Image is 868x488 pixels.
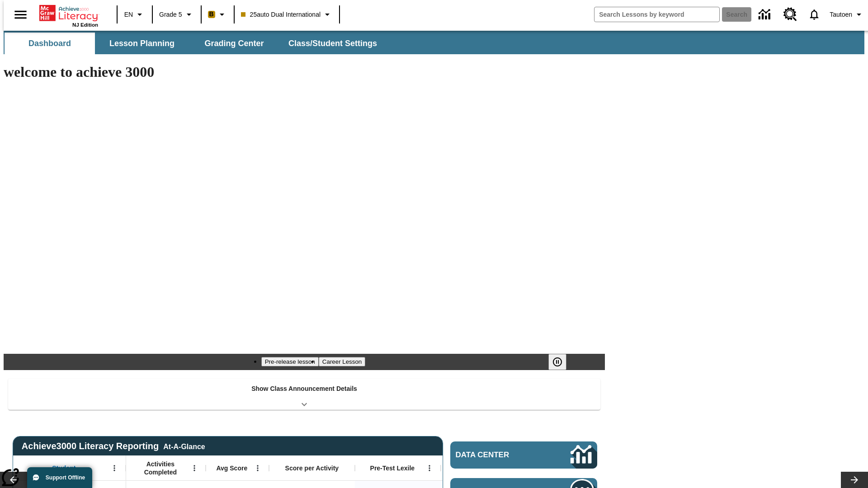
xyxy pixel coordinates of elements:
a: Home [39,4,98,22]
span: Lesson Planning [109,38,175,49]
a: Notifications [802,3,826,26]
span: Grading Center [204,38,264,49]
a: Resource Center, Will open in new tab [778,2,802,27]
div: Show Class Announcement Details [8,379,600,410]
a: Data Center [450,441,597,469]
button: Open Menu [423,461,436,475]
span: B [209,9,214,20]
span: Activities Completed [131,460,190,476]
div: SubNavbar [4,31,864,54]
button: Open Menu [188,461,201,475]
button: Open side menu [7,1,34,28]
input: search field [594,7,719,22]
button: Language: EN, Select a language [120,6,149,23]
button: Pause [548,354,566,370]
button: Dashboard [5,33,95,54]
a: Data Center [753,2,778,27]
div: SubNavbar [4,33,385,54]
button: Support Offline [27,467,92,488]
body: Maximum 600 characters Press Escape to exit toolbar Press Alt + F10 to reach toolbar [4,7,132,15]
span: Grade 5 [159,10,182,19]
button: Class: 25auto Dual International, Select your class [237,6,336,23]
div: Home [39,3,98,28]
div: At-A-Glance [163,441,205,451]
button: Profile/Settings [826,6,868,23]
span: Score per Activity [285,464,339,472]
h1: welcome to achieve 3000 [4,64,605,80]
span: Dashboard [28,38,71,49]
button: Lesson Planning [97,33,187,54]
p: Show Class Announcement Details [251,384,357,394]
button: Lesson carousel, Next [841,472,868,488]
button: Slide 1 Pre-release lesson [261,357,319,366]
span: Support Offline [46,474,85,481]
span: Pre-Test Lexile [370,464,415,472]
button: Open Menu [108,461,121,475]
span: EN [124,10,133,19]
button: Open Menu [251,461,264,475]
span: Tautoen [830,10,852,19]
span: Avg Score [216,464,247,472]
button: Class/Student Settings [281,33,384,54]
span: NJ Edition [72,22,98,28]
div: Pause [548,354,576,370]
span: Class/Student Settings [288,38,377,49]
button: Boost Class color is peach. Change class color [204,6,231,23]
span: Data Center [456,450,540,460]
span: Achieve3000 Literacy Reporting [22,441,205,451]
span: 25auto Dual International [241,10,321,19]
button: Grading Center [189,33,279,54]
button: Slide 2 Career Lesson [319,357,365,366]
span: Student [52,464,75,472]
button: Grade: Grade 5, Select a grade [156,6,198,23]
